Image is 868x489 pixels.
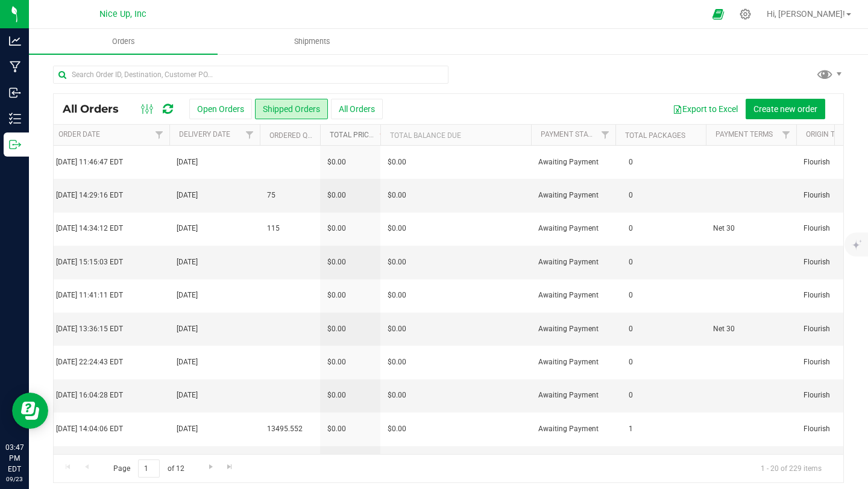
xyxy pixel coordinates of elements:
span: $0.00 [388,390,406,401]
span: Awaiting Payment [538,290,608,301]
inline-svg: Analytics [9,35,21,47]
span: [DATE] [177,190,198,201]
a: Ordered qty [269,131,316,140]
span: $0.00 [327,223,346,234]
span: 0 [623,354,639,371]
inline-svg: Outbound [9,139,21,151]
span: 0 [623,187,639,204]
span: Hi, [PERSON_NAME]! [767,9,845,19]
span: Awaiting Payment [538,257,608,268]
span: 13495.552 [267,423,303,435]
a: Total Price [330,131,387,139]
span: $0.00 [388,257,406,268]
span: Net 30 [713,223,789,234]
span: Page of 12 [103,459,194,478]
span: Open Ecommerce Menu [705,2,732,26]
span: [DATE] 11:41:11 EDT [56,290,123,301]
span: 115 [267,223,280,234]
a: Filter [596,125,615,145]
a: Go to the last page [221,459,239,476]
span: [DATE] [177,390,198,401]
span: $0.00 [388,357,406,368]
button: Export to Excel [665,99,746,119]
span: $0.00 [327,323,346,335]
span: 0 [623,154,639,171]
button: Open Orders [189,99,252,119]
span: 0 [623,254,639,271]
span: 0 [623,320,639,338]
a: Orders [29,29,218,54]
button: Create new order [746,99,825,119]
span: $0.00 [388,190,406,201]
span: Awaiting Payment [538,190,608,201]
span: Create new order [753,104,817,114]
span: $0.00 [388,223,406,234]
button: All Orders [331,99,383,119]
span: 1 - 20 of 229 items [751,459,831,478]
span: $0.00 [327,423,346,435]
span: 0 [623,220,639,237]
span: $0.00 [327,157,346,168]
span: Awaiting Payment [538,390,608,401]
span: $0.00 [327,390,346,401]
inline-svg: Inventory [9,113,21,125]
span: Awaiting Payment [538,423,608,435]
span: [DATE] [177,423,198,435]
span: Awaiting Payment [538,157,608,168]
span: [DATE] 15:15:03 EDT [56,257,123,268]
a: Shipments [218,29,406,54]
inline-svg: Inbound [9,87,21,99]
span: $0.00 [327,257,346,268]
span: [DATE] [177,290,198,301]
span: Orders [96,36,151,47]
a: Origin Type [806,130,848,139]
p: 03:47 PM EDT [5,442,24,475]
span: Awaiting Payment [538,357,608,368]
span: 75 [267,190,275,201]
span: $0.00 [327,190,346,201]
span: [DATE] 14:29:16 EDT [56,190,123,201]
span: 0 [623,387,639,404]
div: Manage settings [738,8,753,20]
input: Search Order ID, Destination, Customer PO... [53,66,448,84]
a: Delivery Date [179,130,230,139]
span: [DATE] [177,157,198,168]
button: Shipped Orders [255,99,328,119]
span: Awaiting Payment [538,323,608,335]
p: 09/23 [5,475,24,484]
span: $0.00 [388,423,406,435]
a: Filter [240,125,260,145]
th: Total Balance Due [380,125,531,146]
span: Shipments [278,36,347,47]
inline-svg: Manufacturing [9,61,21,73]
span: [DATE] 14:34:12 EDT [56,223,123,234]
span: [DATE] 14:04:06 EDT [56,423,123,435]
a: Payment Status [541,130,601,139]
span: $0.00 [327,290,346,301]
a: Payment Terms [715,130,773,139]
span: $0.00 [388,323,406,335]
span: [DATE] [177,257,198,268]
a: Total Packages [625,131,685,140]
span: 0 [623,287,639,304]
span: $0.00 [388,157,406,168]
iframe: Resource center [12,393,48,429]
span: Awaiting Payment [538,223,608,234]
a: Go to the next page [202,459,219,476]
span: Net 30 [713,323,789,335]
a: Filter [149,125,169,145]
span: All Orders [63,102,131,116]
span: [DATE] [177,357,198,368]
span: Nice Up, Inc [99,9,146,19]
span: [DATE] 22:24:43 EDT [56,357,123,368]
span: $0.00 [388,290,406,301]
a: Filter [776,125,796,145]
a: Order Date [58,130,100,139]
span: [DATE] 11:46:47 EDT [56,157,123,168]
span: [DATE] 13:36:15 EDT [56,323,123,335]
input: 1 [138,459,160,478]
span: 1 [623,420,639,438]
span: [DATE] 16:04:28 EDT [56,390,123,401]
span: $0.00 [327,357,346,368]
span: [DATE] [177,323,198,335]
